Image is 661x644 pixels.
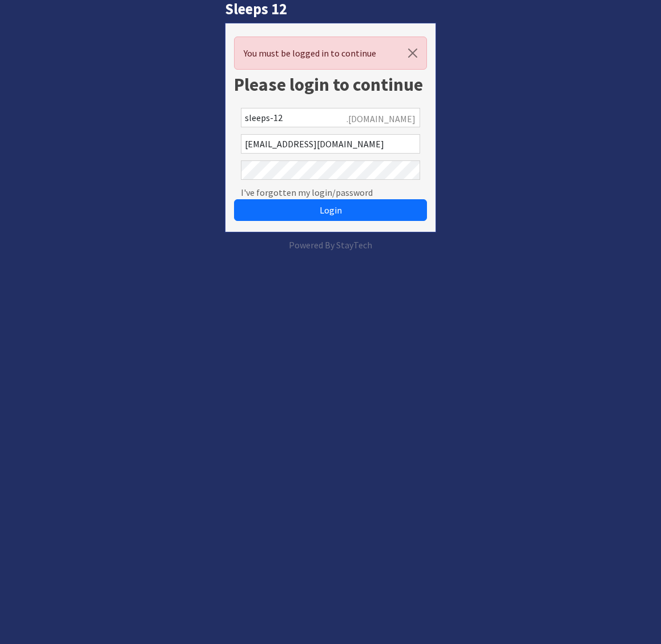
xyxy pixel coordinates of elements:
[241,186,373,199] a: I've forgotten my login/password
[234,74,427,96] h1: Please login to continue
[234,37,427,70] div: You must be logged in to continue
[320,204,342,216] span: Login
[225,238,436,252] p: Powered By StayTech
[346,112,416,126] span: Your account reference will be within your Welcome email. It will end in '.sleeps12.com'.
[234,199,427,221] button: Login
[241,134,420,154] input: Email
[241,108,420,127] input: Account Reference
